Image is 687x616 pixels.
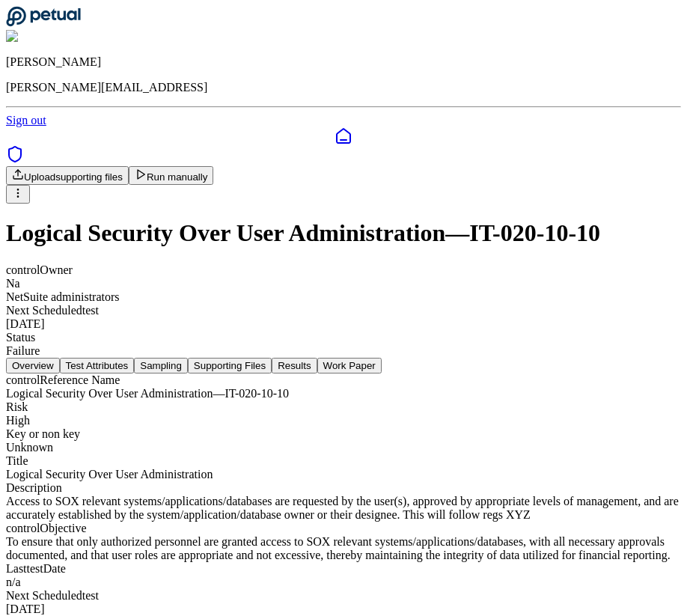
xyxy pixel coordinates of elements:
div: n/a [6,576,681,589]
img: Roberto Fernandez [6,30,109,43]
button: More Options [6,185,30,204]
div: Title [6,454,681,468]
div: Status [6,331,681,344]
p: [PERSON_NAME][EMAIL_ADDRESS] [6,81,681,94]
div: Failure [6,344,681,358]
span: Logical Security Over User Administration [6,468,213,481]
a: Go to Dashboard [6,16,81,29]
a: Dashboard [6,127,681,145]
div: Next Scheduled test [6,304,681,317]
button: Results [272,358,317,373]
a: Sign out [6,114,46,126]
span: Na [6,277,20,290]
div: Last test Date [6,562,681,576]
div: To ensure that only authorized personnel are granted access to SOX relevant systems/applications/... [6,535,681,562]
p: [PERSON_NAME] [6,55,681,69]
div: Next Scheduled test [6,589,681,603]
div: control Owner [6,263,681,277]
a: SOC [6,145,681,166]
button: Run manually [129,166,214,185]
button: Work Paper [317,358,382,373]
div: High [6,414,681,427]
button: Supporting Files [188,358,272,373]
button: Overview [6,358,60,373]
button: Sampling [134,358,188,373]
h1: Logical Security Over User Administration — IT-020-10-10 [6,219,681,247]
div: control Objective [6,522,681,535]
div: Description [6,481,681,495]
div: control Reference Name [6,373,681,387]
span: NetSuite administrators [6,290,120,303]
div: Risk [6,400,681,414]
div: Unknown [6,441,681,454]
nav: Tabs [6,358,681,373]
button: Uploadsupporting files [6,166,129,185]
div: Key or non key [6,427,681,441]
div: Access to SOX relevant systems/applications/databases are requested by the user(s), approved by a... [6,495,681,522]
div: Logical Security Over User Administration — IT-020-10-10 [6,387,681,400]
div: [DATE] [6,317,681,331]
button: Test Attributes [60,358,135,373]
div: [DATE] [6,603,681,616]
